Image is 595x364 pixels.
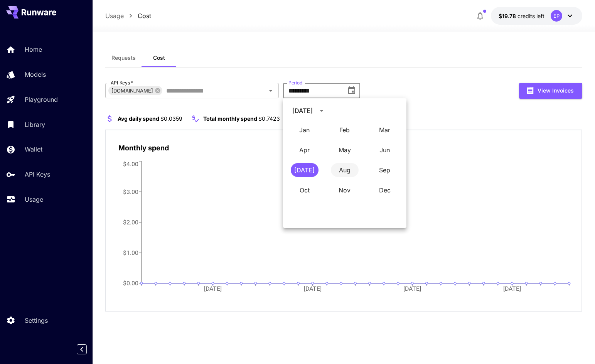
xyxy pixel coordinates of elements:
tspan: $0.00 [123,280,138,287]
div: EP [551,10,562,22]
nav: breadcrumb [105,11,151,20]
p: Settings [25,316,48,325]
button: October [291,183,319,197]
a: Cost [138,11,151,20]
span: $19.78 [499,13,517,19]
tspan: $3.00 [123,188,138,195]
label: API Keys [111,79,133,86]
p: Wallet [25,145,42,154]
tspan: [DATE] [403,285,421,292]
p: Monthly spend [118,143,169,153]
span: $0.7423 [258,115,280,122]
span: Requests [111,54,136,61]
button: February [331,123,359,137]
p: Home [25,45,42,54]
tspan: [DATE] [304,285,322,292]
button: August [331,163,359,177]
p: Usage [25,195,43,204]
button: December [371,183,399,197]
p: Library [25,120,45,129]
button: June [371,143,399,157]
span: credits left [517,13,544,19]
button: Open [265,85,276,96]
tspan: $4.00 [123,160,138,167]
span: Total monthly spend [203,115,257,122]
tspan: [DATE] [503,285,521,292]
p: Models [25,70,46,79]
tspan: [DATE] [204,285,222,292]
button: calendar view is open, switch to year view [315,104,328,117]
label: Period [288,79,303,86]
button: Collapse sidebar [77,344,87,354]
span: Avg daily spend [118,115,159,122]
a: Usage [105,11,124,20]
span: [DOMAIN_NAME] [108,86,156,95]
button: January [291,123,319,137]
button: July [291,163,319,177]
p: Playground [25,95,58,104]
button: April [291,143,319,157]
button: View Invoices [519,83,582,99]
tspan: $2.00 [123,219,138,226]
tspan: $1.00 [123,249,138,256]
button: May [331,143,359,157]
button: March [371,123,399,137]
span: $0.0359 [160,115,182,122]
div: Collapse sidebar [83,342,93,356]
a: View Invoices [519,86,582,94]
button: November [331,183,359,197]
p: API Keys [25,170,50,179]
div: [DATE] [292,106,313,115]
div: $19.7793 [499,12,544,20]
button: Choose date, selected date is Jul 31, 2025 [344,83,359,98]
button: September [371,163,399,177]
button: $19.7793EP [491,7,582,25]
span: Cost [153,54,165,61]
div: [DOMAIN_NAME] [108,86,162,95]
